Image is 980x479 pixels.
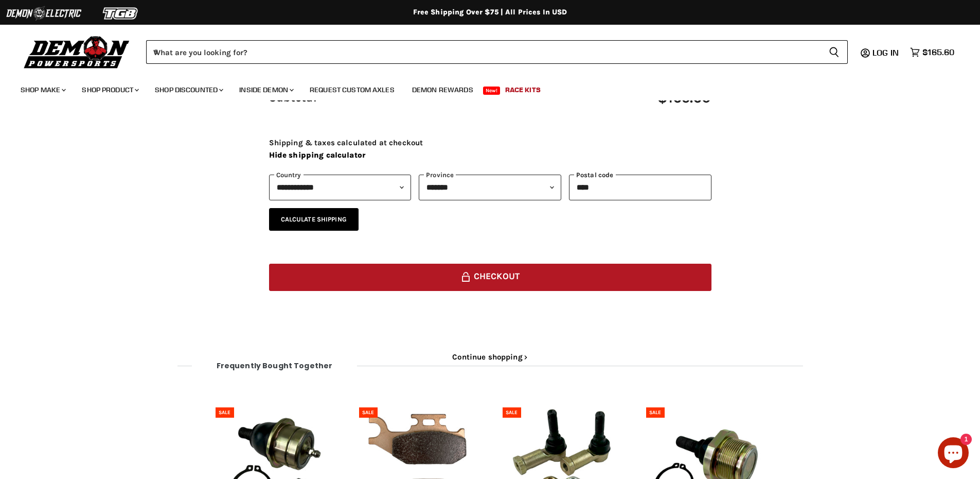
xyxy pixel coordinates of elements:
button: Checkout [269,264,711,291]
span: SALE [506,409,518,416]
button: Search [821,40,848,64]
div: Free Shipping Over $75 | All Prices In USD [79,8,902,17]
inbox-online-store-chat: Shopify online store chat [935,437,972,471]
a: Shop Product [74,79,145,100]
form: Product [146,40,848,64]
span: Log in [872,47,899,58]
a: Continue shopping [269,353,711,362]
span: $165.60 [922,47,954,57]
a: Race Kits [497,79,548,100]
span: SALE [362,409,374,416]
input: When autocomplete results are available use up and down arrows to review and enter to select [146,40,821,64]
span: Frequently bought together [192,362,358,370]
a: Inside Demon [231,79,300,100]
span: SALE [219,409,230,416]
button: Calculate Shipping [269,208,359,231]
ul: Main menu [13,75,952,100]
img: TGB Logo 2 [82,4,159,23]
a: Shop Discounted [147,79,229,100]
div: Shipping & taxes calculated at checkout [269,137,711,231]
img: Demon Powersports [21,33,133,70]
img: Demon Electric Logo 2 [5,4,82,23]
a: Demon Rewards [404,79,481,100]
span: SALE [649,409,661,416]
iframe: PayPal-paypal [269,310,711,332]
a: Log in [868,48,905,57]
button: Hide shipping calculator [269,149,366,161]
a: $165.60 [905,45,959,60]
a: Shop Make [13,79,72,100]
span: New! [483,87,501,95]
a: Request Custom Axles [302,79,402,100]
